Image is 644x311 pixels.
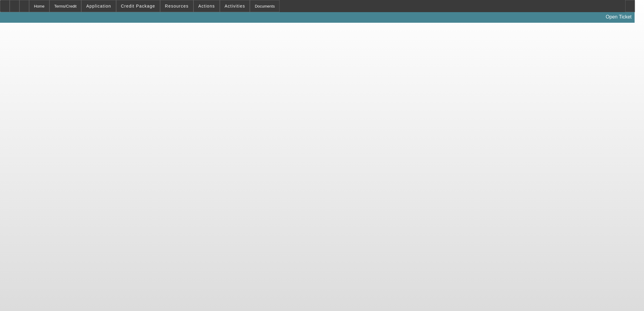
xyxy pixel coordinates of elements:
span: Application [86,4,111,8]
span: Credit Package [121,4,155,8]
a: Open Ticket [603,12,634,22]
button: Credit Package [116,0,160,12]
button: Resources [160,0,193,12]
span: Resources [165,4,189,8]
button: Activities [220,0,250,12]
span: Activities [225,4,245,8]
span: Actions [198,4,215,8]
button: Actions [194,0,220,12]
button: Application [82,0,116,12]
